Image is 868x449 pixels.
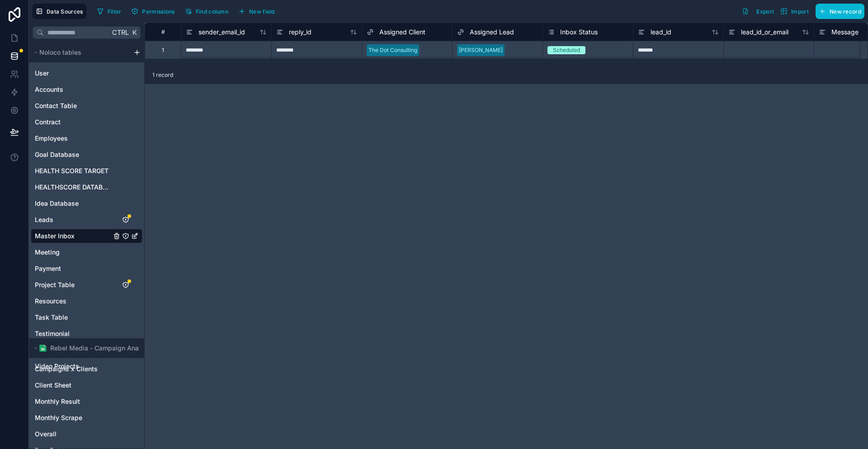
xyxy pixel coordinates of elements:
button: Filter [94,5,125,18]
button: Data Sources [33,4,86,19]
a: Permissions [128,5,181,18]
div: Scheduled [553,46,580,54]
span: Inbox Status [560,28,598,37]
span: New field [249,8,275,15]
span: Permissions [142,8,175,15]
span: K [131,29,137,36]
div: 1 [162,47,164,54]
span: Assigned Lead [470,28,514,37]
button: Find column [182,5,231,18]
button: Export [739,4,777,19]
span: Assigned Client [379,28,425,37]
span: New record [830,8,861,15]
div: # [152,28,174,35]
button: Permissions [128,5,178,18]
span: Message [831,28,859,37]
div: [PERSON_NAME] [459,46,503,54]
span: Filter [108,8,122,15]
span: Data Sources [47,8,83,15]
a: New record [812,4,864,19]
button: New record [816,4,864,19]
span: sender_email_id [198,28,245,37]
span: lead_id_or_email [741,28,788,37]
button: New field [235,5,278,18]
span: 1 record [152,71,173,79]
span: Find column [196,8,228,15]
span: Export [756,8,774,15]
span: reply_id [289,28,311,37]
span: Import [791,8,809,15]
span: Ctrl [111,27,130,38]
button: Import [777,4,812,19]
div: The Dot Consulting [368,46,417,54]
span: lead_id [651,28,671,37]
